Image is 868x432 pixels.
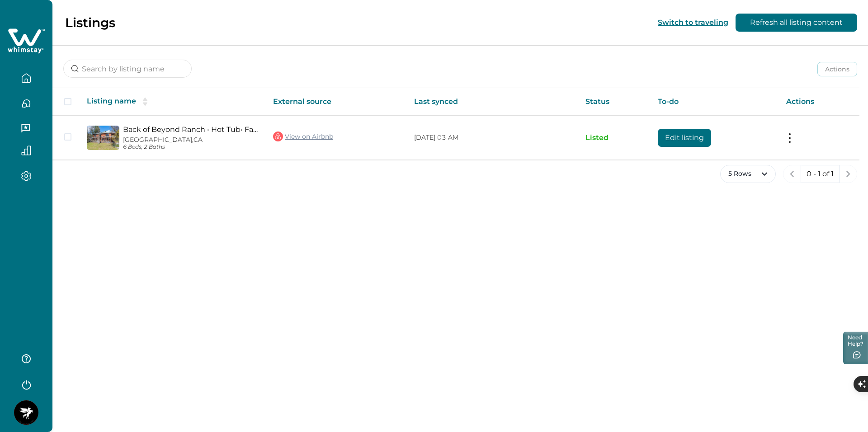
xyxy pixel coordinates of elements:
th: External source [266,88,407,116]
button: sorting [136,97,154,106]
button: Actions [817,62,857,76]
p: [DATE] 03 AM [414,133,571,142]
th: Status [578,88,651,116]
input: Search by listing name [63,60,192,78]
button: 5 Rows [720,165,776,183]
button: Switch to traveling [658,18,728,27]
p: Listed [585,133,644,142]
th: Listing name [80,88,266,116]
button: previous page [783,165,801,183]
a: View on Airbnb [273,131,333,142]
a: Back of Beyond Ranch • Hot Tub• Family Fun+QR Game [123,125,259,134]
img: Whimstay Host [14,400,38,425]
button: Edit listing [658,129,711,147]
p: [GEOGRAPHIC_DATA], CA [123,136,259,144]
p: 6 Beds, 2 Baths [123,144,259,150]
button: Refresh all listing content [736,14,857,32]
img: propertyImage_Back of Beyond Ranch • Hot Tub• Family Fun+QR Game [87,126,119,150]
p: Listings [65,15,115,30]
button: next page [839,165,857,183]
th: Actions [779,88,859,116]
th: To-do [651,88,779,116]
button: 0 - 1 of 1 [801,165,840,183]
th: Last synced [407,88,578,116]
p: 0 - 1 of 1 [807,169,834,178]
